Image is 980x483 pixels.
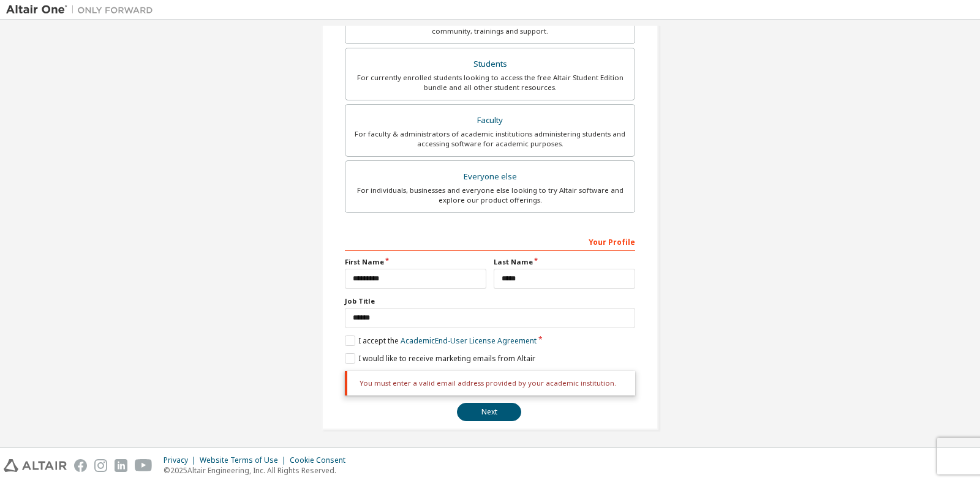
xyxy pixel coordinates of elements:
img: facebook.svg [74,459,87,472]
div: Everyone else [353,168,627,185]
div: For faculty & administrators of academic institutions administering students and accessing softwa... [353,129,627,149]
div: For individuals, businesses and everyone else looking to try Altair software and explore our prod... [353,185,627,205]
div: You must enter a valid email address provided by your academic institution. [345,371,635,395]
label: Last Name [494,257,635,267]
img: Altair One [6,4,159,16]
button: Next [457,403,521,421]
label: I would like to receive marketing emails from Altair [345,353,535,364]
div: Faculty [353,112,627,129]
div: For existing customers looking to access software downloads, HPC resources, community, trainings ... [353,17,627,36]
img: youtube.svg [135,459,153,472]
div: Your Profile [345,231,635,251]
label: First Name [345,257,486,267]
a: Academic End-User License Agreement [401,335,537,346]
img: linkedin.svg [115,459,127,472]
label: Job Title [345,296,635,306]
div: Privacy [164,455,200,465]
label: I accept the [345,335,537,346]
img: instagram.svg [94,459,107,472]
div: For currently enrolled students looking to access the free Altair Student Edition bundle and all ... [353,73,627,92]
p: © 2025 Altair Engineering, Inc. All Rights Reserved. [164,465,353,476]
div: Students [353,56,627,73]
div: Cookie Consent [290,455,353,465]
img: altair_logo.svg [4,459,67,472]
div: Website Terms of Use [200,455,290,465]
